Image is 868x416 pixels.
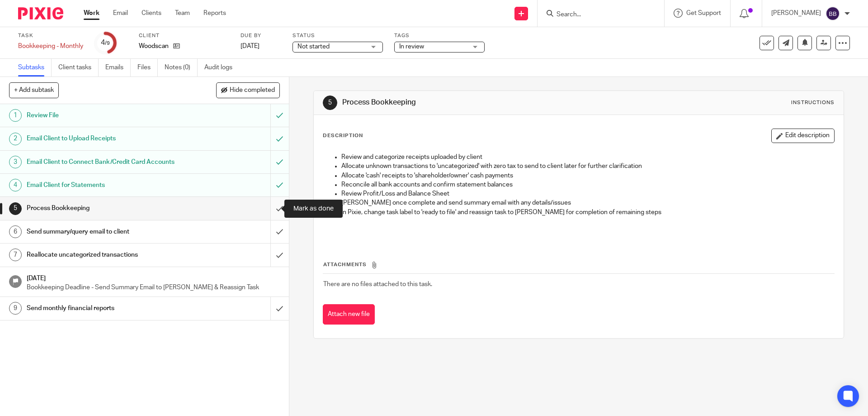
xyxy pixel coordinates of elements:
a: Files [137,59,158,77]
a: Subtasks [18,59,52,77]
button: Attach new file [323,304,375,325]
h1: Email Client to Connect Bank/Credit Card Accounts [27,155,183,169]
p: Woodscan [139,42,169,51]
a: Notes (0) [165,59,198,77]
div: 1 [9,109,22,122]
label: Tags [394,32,485,39]
div: Instructions [791,99,835,106]
label: Client [139,32,229,39]
h1: Email Client for Statements [27,178,183,192]
div: 4 [101,38,110,48]
p: Review Profit/Loss and Balance Sheet [341,189,834,198]
input: Search [556,11,637,19]
h1: Reallocate uncategorized transactions [27,248,183,262]
h1: [DATE] [27,272,280,283]
div: 5 [9,202,22,215]
h1: Process Bookkeeping [342,98,598,107]
p: Bookkeeping Deadline - Send Summary Email to [PERSON_NAME] & Reassign Task [27,283,280,292]
span: There are no files attached to this task. [323,281,432,287]
div: 5 [323,96,337,110]
span: Get Support [686,10,721,16]
a: Work [84,9,99,18]
p: Allocate 'cash' receipts to 'shareholder/owner' cash payments [341,171,834,180]
div: 7 [9,249,22,261]
a: Reports [203,9,226,18]
h1: Email Client to Upload Receipts [27,132,183,145]
span: Hide completed [230,87,275,94]
a: Emails [105,59,131,77]
p: In Pixie, change task label to 'ready to file' and reassign task to [PERSON_NAME] for completion ... [341,208,834,217]
div: 4 [9,179,22,191]
img: svg%3E [826,6,840,21]
a: Audit logs [204,59,239,77]
div: Bookkeeping - Monthly [18,42,83,51]
small: /9 [105,41,110,46]
p: Description [323,132,363,139]
img: Pixie [18,7,63,19]
span: Not started [297,43,330,50]
span: Attachments [323,262,367,267]
div: 3 [9,156,22,168]
button: + Add subtask [9,82,59,98]
div: 6 [9,225,22,238]
div: 9 [9,302,22,315]
button: Edit description [771,129,835,143]
p: [PERSON_NAME] [771,9,821,18]
p: Reconcile all bank accounts and confirm statement balances [341,180,834,189]
label: Task [18,32,83,39]
p: [PERSON_NAME] once complete and send summary email with any details/issues [341,198,834,207]
a: Client tasks [58,59,99,77]
label: Status [292,32,383,39]
label: Due by [241,32,281,39]
h1: Send summary/query email to client [27,225,183,239]
p: Allocate unknown transactions to 'uncategorized' with zero tax to send to client later for furthe... [341,162,834,171]
a: Team [175,9,190,18]
p: Review and categorize receipts uploaded by client [341,153,834,162]
span: [DATE] [241,43,259,49]
a: Clients [142,9,161,18]
h1: Process Bookkeeping [27,201,183,215]
button: Hide completed [216,82,280,98]
h1: Review File [27,109,183,122]
h1: Send monthly financial reports [27,301,183,315]
a: Email [113,9,128,18]
span: In review [399,43,424,50]
div: 2 [9,133,22,145]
